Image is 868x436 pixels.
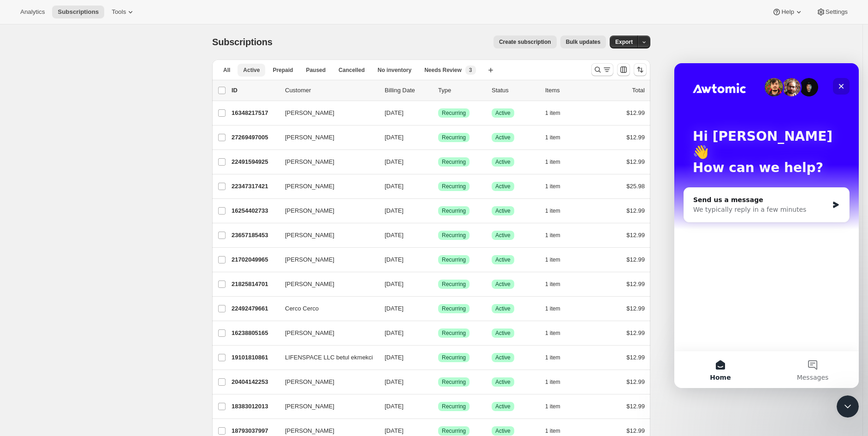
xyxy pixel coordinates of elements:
span: Recurring [442,109,466,117]
div: 16238805165[PERSON_NAME][DATE]SuccessRecurringSuccessActive1 item$12.99 [232,327,645,340]
button: [PERSON_NAME] [279,277,372,292]
span: Active [495,232,511,239]
span: Active [495,134,511,141]
p: 16238805165 [232,328,278,338]
span: Recurring [442,232,466,239]
p: 16254402733 [232,206,278,215]
span: [DATE] [385,232,404,239]
span: Recurring [442,354,466,361]
span: $12.99 [626,158,645,165]
span: $12.99 [626,403,645,410]
span: Tools [112,8,126,16]
button: Search and filter results [591,63,613,76]
span: $12.99 [626,256,645,263]
button: [PERSON_NAME] [279,179,372,194]
span: $12.99 [626,232,645,239]
span: Recurring [442,305,466,312]
span: Cerco Cerco [285,304,319,313]
button: Sort the results [634,63,647,76]
span: [PERSON_NAME] [285,280,334,289]
div: 21825814701[PERSON_NAME][DATE]SuccessRecurringSuccessActive1 item$12.99 [232,278,645,291]
span: No inventory [378,66,411,74]
iframe: Intercom live chat [837,395,859,418]
button: 1 item [545,107,571,119]
button: 1 item [545,155,571,168]
button: [PERSON_NAME] [279,228,372,243]
span: [DATE] [385,354,404,361]
button: Tools [106,6,141,18]
span: [DATE] [385,256,404,263]
span: Active [495,158,511,166]
span: 1 item [545,207,560,215]
span: [PERSON_NAME] [285,182,334,191]
span: 1 item [545,378,560,386]
p: 16348217517 [232,108,278,118]
span: 1 item [545,427,560,435]
div: 23657185453[PERSON_NAME][DATE]SuccessRecurringSuccessActive1 item$12.99 [232,229,645,242]
span: Recurring [442,134,466,141]
div: 27269497005[PERSON_NAME][DATE]SuccessRecurringSuccessActive1 item$12.99 [232,131,645,144]
button: [PERSON_NAME] [279,130,372,145]
span: Recurring [442,207,466,215]
p: 27269497005 [232,133,278,142]
button: 1 item [545,229,571,242]
button: Settings [811,6,853,18]
button: 1 item [545,204,571,217]
div: 19101810861LIFENSPACE LLC betul ekmekci[DATE]SuccessRecurringSuccessActive1 item$12.99 [232,351,645,364]
span: [DATE] [385,134,404,141]
button: Customize table column order and visibility [617,63,630,76]
span: [PERSON_NAME] [285,377,334,387]
span: [DATE] [385,183,404,190]
span: Recurring [442,427,466,435]
span: [DATE] [385,403,404,410]
button: [PERSON_NAME] [279,375,372,389]
div: IDCustomerBilling DateTypeStatusItemsTotal [232,86,645,95]
p: 19101810861 [232,353,278,362]
button: 1 item [545,253,571,266]
p: 23657185453 [232,231,278,240]
span: 1 item [545,305,560,312]
button: 1 item [545,351,571,364]
span: 1 item [545,158,560,166]
button: Analytics [15,6,50,18]
span: Prepaid [273,66,293,74]
p: Status [492,86,538,95]
span: $25.98 [626,183,645,190]
button: 1 item [545,278,571,291]
span: Recurring [442,403,466,410]
span: Active [495,427,511,435]
button: [PERSON_NAME] [279,252,372,267]
span: $12.99 [626,354,645,361]
button: [PERSON_NAME] [279,203,372,218]
span: $12.99 [626,378,645,385]
span: $12.99 [626,109,645,116]
span: $12.99 [626,305,645,312]
div: 22492479661Cerco Cerco[DATE]SuccessRecurringSuccessActive1 item$12.99 [232,302,645,315]
p: 18793037997 [232,426,278,436]
p: 20404142253 [232,377,278,387]
span: Recurring [442,256,466,263]
p: 22347317421 [232,182,278,191]
span: [PERSON_NAME] [285,328,334,338]
div: 22491594925[PERSON_NAME][DATE]SuccessRecurringSuccessActive1 item$12.99 [232,155,645,168]
button: Export [610,36,638,48]
span: Analytics [20,8,45,16]
button: Subscriptions [52,6,104,18]
span: [PERSON_NAME] [285,402,334,411]
span: Cancelled [339,66,365,74]
button: Help [767,6,809,18]
button: 1 item [545,327,571,340]
span: 1 item [545,281,560,288]
span: Recurring [442,329,466,337]
span: All [223,66,230,74]
p: 21702049965 [232,255,278,264]
span: [PERSON_NAME] [285,426,334,436]
span: Active [495,109,511,117]
span: Active [243,66,260,74]
p: Billing Date [385,86,431,95]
